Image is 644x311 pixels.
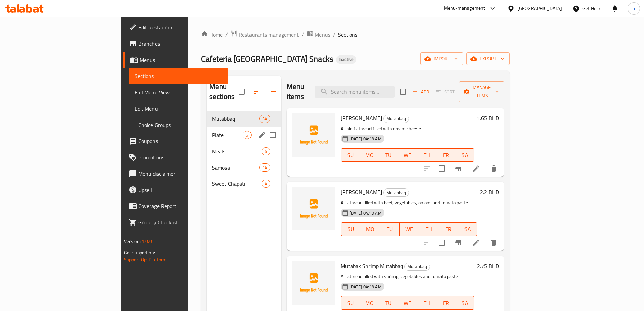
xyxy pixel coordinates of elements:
[455,148,474,162] button: SA
[201,30,510,39] nav: breadcrumb
[135,88,223,96] span: Full Menu View
[239,30,299,39] span: Restaurants management
[347,136,384,142] span: [DATE] 04:19 AM
[517,5,562,12] div: [GEOGRAPHIC_DATA]
[341,296,360,310] button: SU
[123,19,228,36] a: Edit Restaurant
[344,150,357,160] span: SU
[341,222,361,236] button: SU
[347,210,384,216] span: [DATE] 04:19 AM
[123,117,228,133] a: Choice Groups
[436,296,455,310] button: FR
[212,147,262,155] span: Meals
[480,187,499,197] h6: 2.2 BHD
[262,147,270,155] div: items
[265,84,281,100] button: Add section
[398,148,417,162] button: WE
[417,148,436,162] button: TH
[302,30,304,39] li: /
[461,224,475,234] span: SA
[123,214,228,230] a: Grocery Checklist
[138,170,223,178] span: Menu disclaimer
[455,296,474,310] button: SA
[458,222,478,236] button: SA
[384,115,409,123] span: Mutabbaq
[207,159,281,176] div: Samosa14
[243,131,251,139] div: items
[201,51,333,66] span: Cafeteria [GEOGRAPHIC_DATA] Snacks
[262,180,270,188] div: items
[459,81,504,102] button: Manage items
[207,127,281,143] div: Plate6edit
[257,130,267,140] button: edit
[477,261,499,271] h6: 2.75 BHD
[243,132,251,138] span: 6
[422,224,436,234] span: TH
[436,148,455,162] button: FR
[341,199,478,207] p: A flatbread filled with beef, vegetables, onions and tomato paste
[212,163,259,172] span: Samosa
[400,222,419,236] button: WE
[123,36,228,52] a: Branches
[412,88,430,96] span: Add
[262,181,270,187] span: 4
[212,115,259,123] span: Mutabbaq
[129,68,228,84] a: Sections
[123,165,228,182] a: Menu disclaimer
[420,150,433,160] span: TH
[307,30,330,39] a: Menus
[417,296,436,310] button: TH
[207,108,281,195] nav: Menu sections
[138,153,223,161] span: Promotions
[441,224,455,234] span: FR
[138,40,223,48] span: Branches
[135,72,223,80] span: Sections
[383,115,409,123] div: Mutabbaq
[140,56,223,64] span: Menus
[439,150,452,160] span: FR
[382,298,395,308] span: TU
[123,133,228,149] a: Coupons
[123,52,228,68] a: Menus
[464,83,499,100] span: Manage items
[212,180,262,188] span: Sweet Chapati
[260,164,270,171] span: 14
[426,54,458,63] span: import
[380,222,400,236] button: TU
[633,5,635,12] span: a
[420,298,433,308] span: TH
[138,121,223,129] span: Choice Groups
[477,113,499,123] h6: 1.65 BHD
[384,189,409,197] span: Mutabbaq
[410,87,432,97] span: Add item
[410,87,432,97] button: Add
[231,30,299,39] a: Restaurants management
[138,137,223,145] span: Coupons
[485,235,502,251] button: delete
[472,54,504,63] span: export
[458,150,472,160] span: SA
[435,161,449,176] span: Select to update
[458,298,472,308] span: SA
[360,148,379,162] button: MO
[138,23,223,31] span: Edit Restaurant
[341,148,360,162] button: SU
[466,52,510,65] button: export
[124,248,155,257] span: Get support on:
[379,148,398,162] button: TU
[249,84,265,100] span: Sort sections
[129,84,228,101] a: Full Menu View
[402,224,416,234] span: WE
[138,186,223,194] span: Upsell
[344,298,357,308] span: SU
[435,236,449,250] span: Select to update
[398,296,417,310] button: WE
[472,164,480,173] a: Edit menu item
[396,85,410,99] span: Select section
[123,182,228,198] a: Upsell
[401,298,414,308] span: WE
[123,198,228,214] a: Coverage Report
[338,30,357,39] span: Sections
[212,131,243,139] div: Plate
